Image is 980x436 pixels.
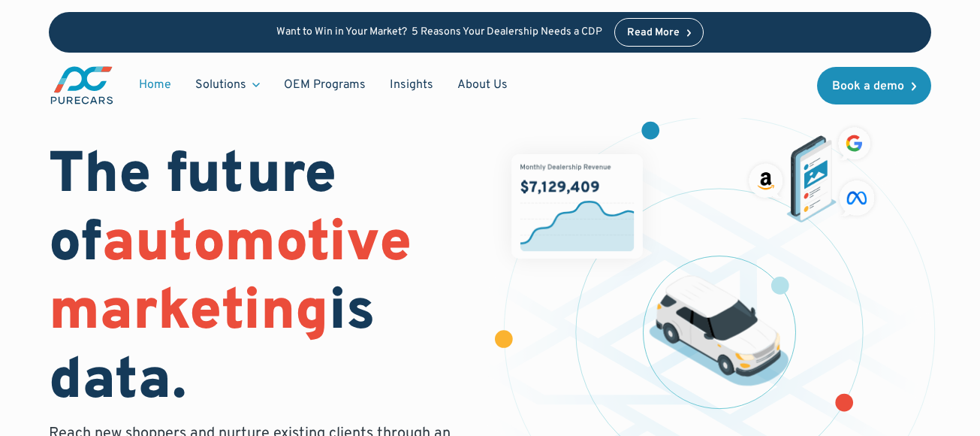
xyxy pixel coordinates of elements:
[614,18,704,47] a: Read More
[817,67,931,104] a: Book a demo
[49,209,412,350] span: automotive marketing
[49,143,472,417] h1: The future of is data.
[512,154,643,259] img: chart showing monthly dealership revenue of $7m
[832,80,904,92] div: Book a demo
[195,77,246,93] div: Solutions
[744,123,880,223] img: ads on social media and advertising partners
[49,65,115,106] a: main
[650,275,789,386] img: illustration of a vehicle
[272,71,378,99] a: OEM Programs
[127,71,183,99] a: Home
[627,28,680,38] div: Read More
[183,71,272,99] div: Solutions
[49,65,115,106] img: purecars logo
[276,26,602,39] p: Want to Win in Your Market? 5 Reasons Your Dealership Needs a CDP
[445,71,520,99] a: About Us
[378,71,445,99] a: Insights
